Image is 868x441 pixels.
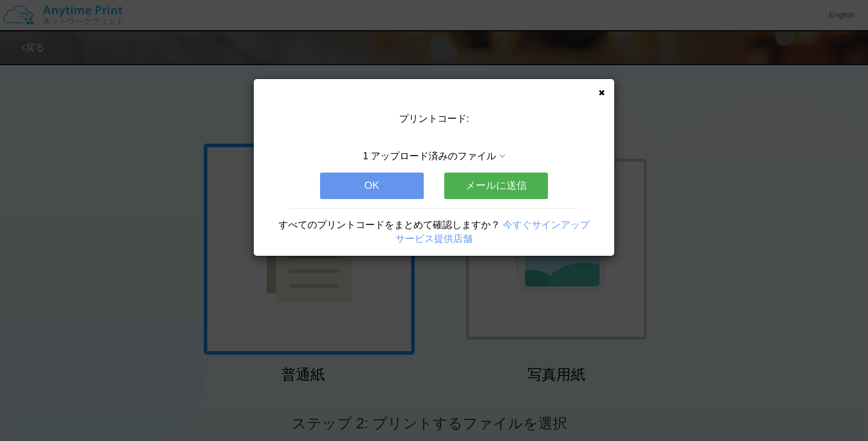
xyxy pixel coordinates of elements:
[395,233,473,244] a: サービス提供店舗
[503,220,590,230] a: 今すぐサインアップ
[278,220,500,230] span: すべてのプリントコードをまとめて確認しますか？
[363,151,496,161] span: 1 アップロード済みのファイル
[444,173,548,199] button: メールに送信
[399,113,469,124] span: プリントコード:
[320,173,424,199] button: OK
